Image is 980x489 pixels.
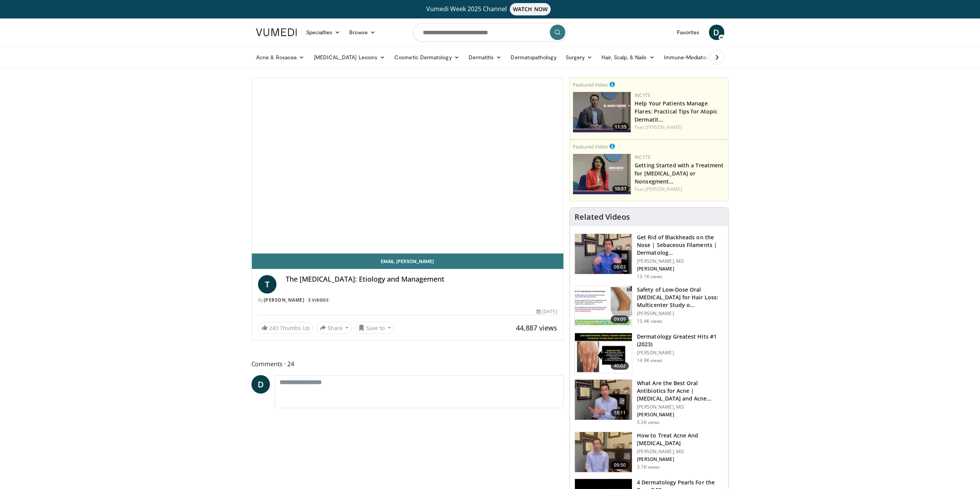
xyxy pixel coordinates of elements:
a: Vumedi Week 2025 ChannelWATCH NOW [257,3,723,15]
img: 54dc8b42-62c8-44d6-bda4-e2b4e6a7c56d.150x105_q85_crop-smart_upscale.jpg [575,234,632,274]
p: 15.4K views [637,318,662,324]
div: [DATE] [536,308,557,315]
a: Incyte [635,92,651,98]
p: [PERSON_NAME] [637,310,724,317]
p: [PERSON_NAME] [637,456,724,462]
span: 11:35 [612,124,629,130]
div: Feat. [635,186,725,193]
span: 18:11 [611,409,629,417]
a: Cosmetic Dermatology [390,50,464,65]
h3: Dermatology Greatest Hits #1 (2023) [637,333,724,348]
a: [PERSON_NAME] [645,124,682,130]
a: 3 Videos [306,297,331,304]
span: WATCH NOW [510,3,551,15]
p: 13.1K views [637,274,662,280]
a: 243 Thumbs Up [258,322,313,334]
a: [MEDICAL_DATA] Lesions [309,50,390,65]
a: 09:50 How to Treat Acne And [MEDICAL_DATA] [PERSON_NAME], MD [PERSON_NAME] 3.1K views [575,432,724,472]
div: By [258,297,558,304]
a: 08:03 Get Rid of Blackheads on the Nose | Sebaceous Filaments | Dermatolog… [PERSON_NAME], MD [PE... [575,234,724,280]
img: a3cafd6f-40a9-4bb9-837d-a5e4af0c332c.150x105_q85_crop-smart_upscale.jpg [575,432,632,472]
a: 09:09 Safety of Low-Dose Oral [MEDICAL_DATA] for Hair Loss: Multicenter Study o… [PERSON_NAME] 15... [575,286,724,327]
a: [PERSON_NAME] [645,186,682,192]
h3: How to Treat Acne And [MEDICAL_DATA] [637,432,724,447]
a: Incyte [635,154,651,160]
a: Getting Started with a Treatment for [MEDICAL_DATA] or Nonsegment… [635,162,724,185]
a: D [709,25,724,40]
a: 10:57 [573,154,631,194]
h4: Related Videos [575,212,630,222]
a: Acne & Rosacea [251,50,309,65]
a: Immune-Mediated [659,50,722,65]
button: Share [317,322,352,334]
span: 08:03 [611,263,629,271]
img: e02a99de-beb8-4d69-a8cb-018b1ffb8f0c.png.150x105_q85_crop-smart_upscale.jpg [573,154,631,194]
p: [PERSON_NAME] [637,412,724,418]
a: Surgery [561,50,597,65]
p: 14.9K views [637,357,662,364]
a: 40:02 Dermatology Greatest Hits #1 (2023) [PERSON_NAME] 14.9K views [575,333,724,374]
video-js: Video Player [252,78,564,254]
span: 09:50 [611,461,629,469]
div: Feat. [635,124,725,131]
a: [PERSON_NAME] [264,297,305,303]
a: D [251,375,270,394]
a: 18:11 What Are the Best Oral Antibiotics for Acne | [MEDICAL_DATA] and Acne… [PERSON_NAME], MD [P... [575,379,724,426]
h4: The [MEDICAL_DATA]: Etiology and Management [286,275,558,284]
button: Save to [355,322,394,334]
a: 11:35 [573,92,631,132]
a: Favorites [672,25,704,40]
img: 83a686ce-4f43-4faf-a3e0-1f3ad054bd57.150x105_q85_crop-smart_upscale.jpg [575,286,632,326]
small: Featured Video [573,81,608,88]
h3: What Are the Best Oral Antibiotics for Acne | [MEDICAL_DATA] and Acne… [637,379,724,402]
a: Dermatopathology [506,50,561,65]
small: Featured Video [573,143,608,150]
img: VuMedi Logo [256,28,297,36]
a: Help Your Patients Manage Flares: Practical Tips for Atopic Dermatit… [635,100,717,123]
h3: Get Rid of Blackheads on the Nose | Sebaceous Filaments | Dermatolog… [637,234,724,257]
p: [PERSON_NAME] [637,350,724,356]
p: [PERSON_NAME] [637,266,724,272]
span: 09:09 [611,315,629,323]
span: Comments 24 [251,359,564,369]
a: Dermatitis [464,50,506,65]
p: [PERSON_NAME], MD [637,404,724,410]
img: cd394936-f734-46a2-a1c5-7eff6e6d7a1f.150x105_q85_crop-smart_upscale.jpg [575,380,632,420]
h3: Safety of Low-Dose Oral [MEDICAL_DATA] for Hair Loss: Multicenter Study o… [637,286,724,309]
a: Email [PERSON_NAME] [252,254,564,269]
p: 5.3K views [637,419,660,426]
a: T [258,275,276,294]
span: 243 [269,324,278,332]
a: Specialties [302,25,345,40]
img: 167f4955-2110-4677-a6aa-4d4647c2ca19.150x105_q85_crop-smart_upscale.jpg [575,333,632,373]
input: Search topics, interventions [413,23,567,42]
a: Browse [345,25,380,40]
span: 40:02 [611,362,629,370]
p: [PERSON_NAME], MD [637,449,724,455]
span: 10:57 [612,185,629,192]
a: Hair, Scalp, & Nails [597,50,659,65]
p: [PERSON_NAME], MD [637,258,724,264]
span: 44,887 views [516,323,557,332]
p: 3.1K views [637,464,660,470]
img: 601112bd-de26-4187-b266-f7c9c3587f14.png.150x105_q85_crop-smart_upscale.jpg [573,92,631,132]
